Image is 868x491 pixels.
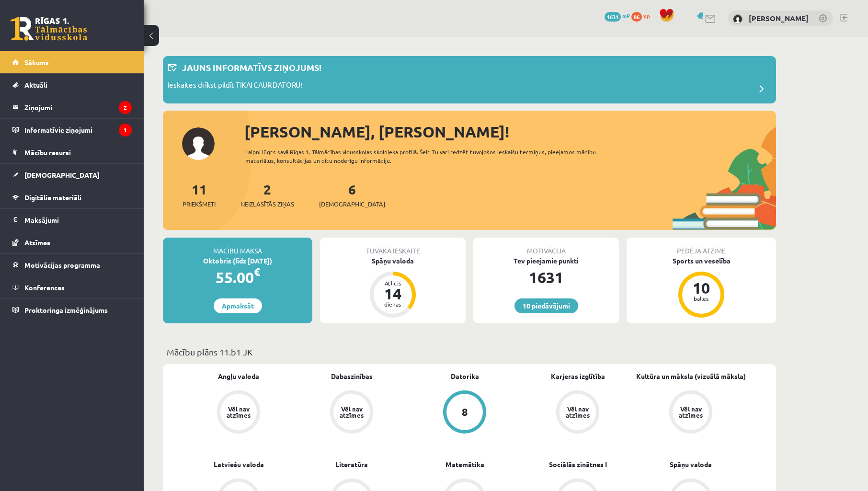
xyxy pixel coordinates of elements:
[12,51,132,73] a: Sākums
[549,459,607,469] a: Sociālās zinātnes I
[214,298,262,313] a: Apmaksāt
[168,61,771,99] a: Jauns informatīvs ziņojums! Ieskaites drīkst pildīt TIKAI CAUR DATORU!
[24,193,81,202] span: Digitālie materiāli
[677,406,704,418] div: Vēl nav atzīmes
[473,266,619,289] div: 1631
[12,231,132,253] a: Atzīmes
[12,254,132,276] a: Motivācijas programma
[631,12,654,20] a: 86 xp
[24,261,100,269] span: Motivācijas programma
[12,276,132,298] a: Konferences
[254,265,260,279] span: €
[564,406,591,418] div: Vēl nav atzīmes
[119,124,132,137] i: 1
[445,459,484,469] a: Matemātika
[11,17,87,41] a: Rīgas 1. Tālmācības vidusskola
[335,459,368,469] a: Literatūra
[182,390,295,435] a: Vēl nav atzīmes
[462,407,468,417] div: 8
[521,390,634,435] a: Vēl nav atzīmes
[225,406,252,418] div: Vēl nav atzīmes
[627,238,776,256] div: Pēdējā atzīme
[183,199,216,209] span: Priekšmeti
[24,148,71,157] span: Mācību resursi
[473,238,619,256] div: Motivācija
[551,371,605,381] a: Karjeras izglītība
[378,286,407,301] div: 14
[338,406,365,418] div: Vēl nav atzīmes
[605,12,621,22] span: 1631
[643,12,650,20] span: xp
[687,296,716,301] div: balles
[687,280,716,296] div: 10
[636,371,746,381] a: Kultūra un māksla (vizuālā māksla)
[240,199,294,209] span: Neizlasītās ziņas
[24,238,50,247] span: Atzīmes
[514,298,578,313] a: 10 piedāvājumi
[24,306,108,314] span: Proktoringa izmēģinājums
[378,301,407,307] div: dienas
[12,74,132,96] a: Aktuāli
[182,61,321,74] p: Jauns informatīvs ziņojums!
[12,96,132,118] a: Ziņojumi2
[670,459,712,469] a: Spāņu valoda
[214,459,264,469] a: Latviešu valoda
[119,101,132,114] i: 2
[168,80,302,93] p: Ieskaites drīkst pildīt TIKAI CAUR DATORU!
[631,12,642,22] span: 86
[244,120,776,143] div: [PERSON_NAME], [PERSON_NAME]!
[12,141,132,163] a: Mācību resursi
[605,12,630,20] a: 1631 mP
[163,238,312,256] div: Mācību maksa
[240,181,294,209] a: 2Neizlasītās ziņas
[473,256,619,266] div: Tev pieejamie punkti
[408,390,521,435] a: 8
[24,58,49,67] span: Sākums
[163,266,312,289] div: 55.00
[12,164,132,186] a: [DEMOGRAPHIC_DATA]
[24,171,100,179] span: [DEMOGRAPHIC_DATA]
[749,13,809,23] a: [PERSON_NAME]
[167,345,772,358] p: Mācību plāns 11.b1 JK
[12,119,132,141] a: Informatīvie ziņojumi1
[24,80,47,89] span: Aktuāli
[320,256,466,266] div: Spāņu valoda
[319,181,385,209] a: 6[DEMOGRAPHIC_DATA]
[12,186,132,208] a: Digitālie materiāli
[24,209,132,231] legend: Maksājumi
[634,390,747,435] a: Vēl nav atzīmes
[24,119,132,141] legend: Informatīvie ziņojumi
[733,14,742,24] img: Mareks Eglītis
[24,283,65,292] span: Konferences
[12,209,132,231] a: Maksājumi
[319,199,385,209] span: [DEMOGRAPHIC_DATA]
[12,299,132,321] a: Proktoringa izmēģinājums
[627,256,776,266] div: Sports un veselība
[163,256,312,266] div: Oktobris (līdz [DATE])
[627,256,776,319] a: Sports un veselība 10 balles
[245,148,613,165] div: Laipni lūgts savā Rīgas 1. Tālmācības vidusskolas skolnieka profilā. Šeit Tu vari redzēt tuvojošo...
[320,238,466,256] div: Tuvākā ieskaite
[331,371,373,381] a: Dabaszinības
[320,256,466,319] a: Spāņu valoda Atlicis 14 dienas
[295,390,408,435] a: Vēl nav atzīmes
[378,280,407,286] div: Atlicis
[218,371,259,381] a: Angļu valoda
[24,96,132,118] legend: Ziņojumi
[622,12,630,20] span: mP
[451,371,479,381] a: Datorika
[183,181,216,209] a: 11Priekšmeti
